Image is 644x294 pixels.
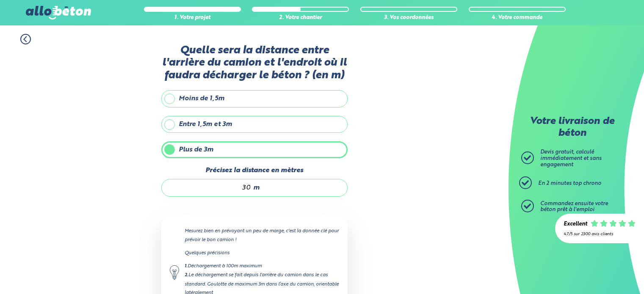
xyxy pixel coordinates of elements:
[185,249,339,257] p: Quelques précisions
[26,6,91,19] img: allobéton
[161,116,348,133] label: Entre 1,5m et 3m
[469,15,566,21] div: 4. Votre commande
[185,227,339,244] p: Mesurez bien en prévoyant un peu de marge, c'est la donnée clé pour prévoir le bon camion !
[185,262,339,271] div: Déchargement à 100m maximum
[144,15,241,21] div: 1. Votre projet
[161,44,348,82] label: Quelle sera la distance entre l'arrière du camion et l'endroit où il faudra décharger le béton ? ...
[252,15,349,21] div: 2. Votre chantier
[161,141,348,158] label: Plus de 3m
[253,184,260,192] span: m
[569,261,635,285] iframe: Help widget launcher
[161,90,348,107] label: Moins de 1,5m
[170,184,251,192] input: 0
[360,15,457,21] div: 3. Vos coordonnées
[185,264,188,269] strong: 1.
[185,273,188,278] strong: 2.
[161,167,348,174] label: Précisez la distance en mètres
